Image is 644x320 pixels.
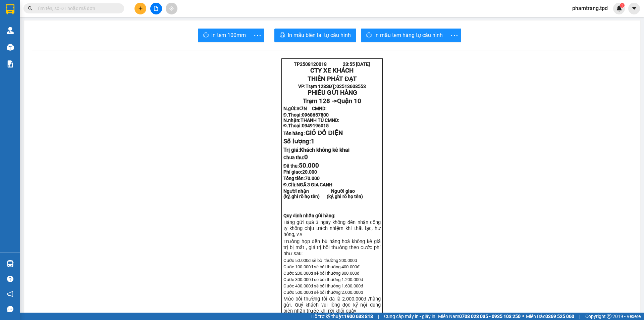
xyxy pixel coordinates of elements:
[283,264,360,269] span: Cước 100.000đ sẽ bồi thường 400.000đ
[361,29,448,42] button: printerIn mẫu tem hàng tự cấu hình
[135,3,146,14] button: plus
[374,31,443,39] span: In mẫu tem hàng tự cấu hình
[28,6,33,11] span: search
[283,258,357,263] span: Cước 50.000đ sẽ bồi thường 200.000đ
[579,313,580,320] span: |
[7,27,14,34] img: warehouse-icon
[274,29,356,42] button: printerIn mẫu biên lai tự cấu hình
[283,106,327,111] strong: N.gửi:
[344,314,373,319] strong: 1900 633 818
[283,176,320,181] span: Tổng tiền:
[6,4,14,14] img: logo-vxr
[343,61,355,67] span: 23:55
[301,118,339,123] span: THANH TÚ CMND:
[283,123,329,128] strong: Đ.Thoại:
[288,31,351,39] span: In mẫu biên lai tự cấu hình
[251,29,264,42] button: more
[283,155,308,160] strong: Chưa thu:
[311,138,315,145] span: 1
[283,169,317,175] strong: Phí giao:
[302,112,329,118] span: 0968657800
[631,5,637,11] span: caret-down
[283,194,363,199] strong: (ký, ghi rõ họ tên) (ký, ghi rõ họ tên)
[300,147,350,153] span: Khách không kê khai
[7,291,13,297] span: notification
[299,162,319,169] span: 50.000
[459,314,521,319] strong: 0708 023 035 - 0935 103 250
[298,84,366,89] strong: VP: SĐT:
[283,296,381,314] span: Mức bồi thường tối đa là 2.000.000đ /hàng gửi. Quý khách vui lòng đọc kỹ nội dung biên nhận trước...
[138,6,143,11] span: plus
[283,219,381,237] span: Hàng gửi quá 3 ngày không đến nhận công ty không chịu trách nhiệm khi thất lạc, hư hỏn...
[438,313,521,320] span: Miền Nam
[7,60,14,67] img: solution-icon
[203,32,209,39] span: printer
[297,106,327,111] span: SƠN CMND:
[306,84,326,89] span: Trạm 128
[628,3,640,14] button: caret-down
[621,3,623,8] span: 1
[448,29,461,42] button: more
[366,32,372,39] span: printer
[448,31,461,40] span: more
[166,3,177,14] button: aim
[545,314,574,319] strong: 0369 525 060
[283,163,319,169] strong: Đã thu:
[567,4,613,12] span: phamtrang.tpd
[336,84,366,89] span: 02513608553
[310,67,354,74] strong: CTY XE KHÁCH
[7,260,14,267] img: warehouse-icon
[283,271,360,276] span: Cước 200.000đ sẽ bồi thường 800.000đ
[37,5,116,12] input: Tìm tên, số ĐT hoặc mã đơn
[607,314,611,319] span: copyright
[283,238,381,257] span: Trường hợp đền bù hàng hoá không kê giá trị bị mất , giá trị bồi thường theo cước phí như sau:
[522,315,524,318] span: ⚪️
[7,44,14,51] img: warehouse-icon
[150,3,162,14] button: file-add
[280,32,285,39] span: printer
[384,313,436,320] span: Cung cấp máy in - giấy in:
[283,213,336,218] strong: Quy định nhận gửi hàng:
[305,176,320,181] span: 70.000
[251,31,264,40] span: more
[283,147,350,153] span: Trị giá:
[308,75,356,83] strong: THIÊN PHÁT ĐẠT
[526,313,574,320] span: Miền Bắc
[356,61,370,67] span: [DATE]
[283,131,343,136] strong: Tên hàng :
[283,182,332,187] span: Đ.Chỉ:
[7,306,13,312] span: message
[303,97,361,105] span: Trạm 128 ->
[294,61,327,67] span: TP2508120018
[306,129,343,137] span: GIỎ ĐỒ ĐIỆN
[283,188,355,194] strong: Người nhận Người giao
[283,138,315,145] span: Số lượng:
[311,313,373,320] span: Hỗ trợ kỹ thuật:
[283,290,363,295] span: Cước 500.000đ sẽ bồi thường 2.000.000đ
[297,182,332,187] span: NGÃ 3 GIA CANH
[283,283,363,288] span: Cước 400.000đ sẽ bồi thường 1.600.000đ
[302,169,317,175] span: 20.000
[616,5,622,11] img: icon-new-feature
[169,6,174,11] span: aim
[211,31,246,39] span: In tem 100mm
[198,29,251,42] button: printerIn tem 100mm
[308,89,357,96] span: PHIẾU GỬI HÀNG
[283,112,329,118] strong: Đ.Thoại:
[302,123,329,128] span: 0949196015
[283,277,363,282] span: Cước 300.000đ sẽ bồi thường 1.200.000đ
[7,276,13,282] span: question-circle
[337,97,361,105] span: Quận 10
[154,6,158,11] span: file-add
[378,313,379,320] span: |
[283,118,339,123] strong: N.nhận:
[304,153,308,161] span: 0
[620,3,625,8] sup: 1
